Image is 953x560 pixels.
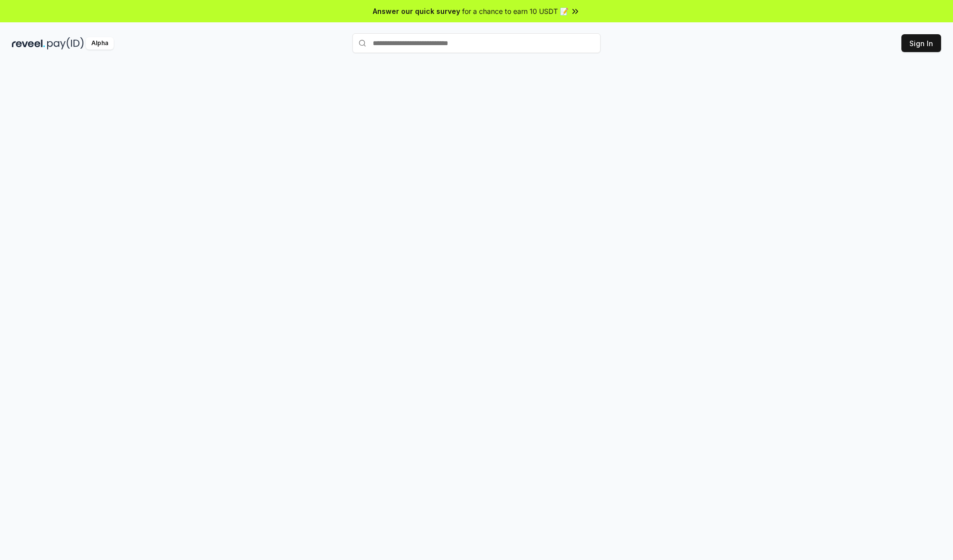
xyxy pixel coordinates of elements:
button: Sign In [901,34,941,52]
div: Alpha [86,37,114,50]
img: reveel_dark [12,37,45,50]
span: Answer our quick survey [373,6,460,16]
img: pay_id [47,37,84,50]
span: for a chance to earn 10 USDT 📝 [462,6,568,16]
